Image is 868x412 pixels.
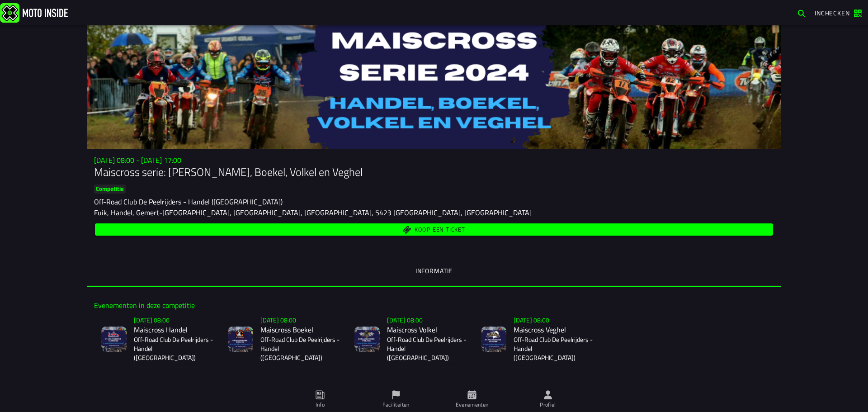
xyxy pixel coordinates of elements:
[94,207,532,218] ion-text: Fuik, Handel, Gemert-[GEOGRAPHIC_DATA], [GEOGRAPHIC_DATA], [GEOGRAPHIC_DATA], 5423 [GEOGRAPHIC_DA...
[260,326,340,334] h2: Maiscross Boekel
[134,326,213,334] h2: Maiscross Handel
[94,156,774,165] h3: [DATE] 08:00 - [DATE] 17:00
[260,315,296,325] ion-text: [DATE] 08:00
[514,326,593,334] h2: Maiscross Veghel
[810,5,866,20] a: Inchecken
[514,335,593,362] p: Off-Road Club De Peelrijders - Handel ([GEOGRAPHIC_DATA])
[94,196,283,207] ion-text: Off-Road Club De Peelrijders - Handel ([GEOGRAPHIC_DATA])
[387,326,467,334] h2: Maiscross Volkel
[456,401,489,409] ion-label: Evenementen
[354,327,380,352] img: event-image
[134,315,170,325] ion-text: [DATE] 08:00
[514,315,549,325] ion-text: [DATE] 08:00
[134,335,213,362] p: Off-Road Club De Peelrijders - Handel ([GEOGRAPHIC_DATA])
[316,401,325,409] ion-label: Info
[260,335,340,362] p: Off-Road Club De Peelrijders - Handel ([GEOGRAPHIC_DATA])
[228,327,253,352] img: event-image
[94,165,774,179] h1: Maiscross serie: [PERSON_NAME], Boekel, Volkel en Veghel
[387,335,467,362] p: Off-Road Club De Peelrijders - Handel ([GEOGRAPHIC_DATA])
[387,315,423,325] ion-text: [DATE] 08:00
[94,301,774,310] h3: Evenementen in deze competitie
[101,327,127,352] img: event-image
[540,401,556,409] ion-label: Profiel
[815,8,850,18] span: Inchecken
[415,227,465,233] span: Koop een ticket
[382,401,409,409] ion-label: Faciliteiten
[481,327,506,352] img: event-image
[96,184,124,193] ion-text: Competitie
